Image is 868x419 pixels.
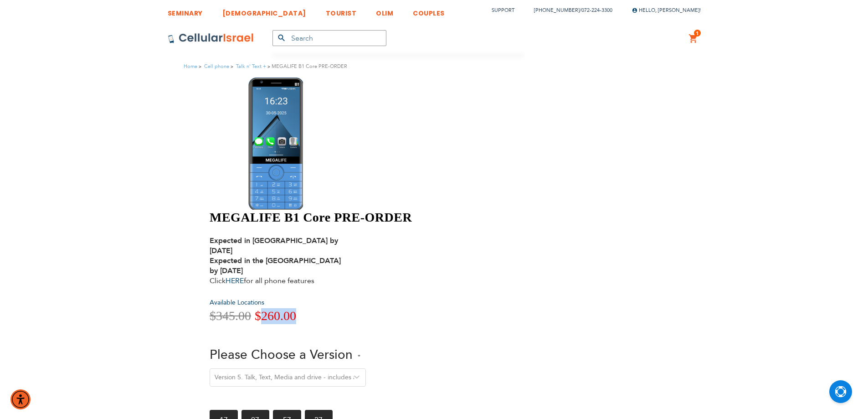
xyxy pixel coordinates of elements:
[184,63,197,70] a: Home
[204,63,229,70] a: Cell phone
[210,236,341,276] strong: Expected in [GEOGRAPHIC_DATA] by [DATE] Expected in the [GEOGRAPHIC_DATA] by [DATE]
[492,7,514,14] a: Support
[226,276,244,286] a: HERE
[222,2,306,19] a: [DEMOGRAPHIC_DATA]
[525,4,612,17] li: /
[168,33,254,44] img: Cellular Israel Logo
[210,309,251,323] span: $345.00
[210,346,353,363] span: Please Choose a Version
[696,30,699,37] span: 1
[376,2,393,19] a: OLIM
[534,7,580,14] a: [PHONE_NUMBER]
[236,63,266,70] a: Talk n' Text +
[266,62,347,71] li: MEGALIFE B1 Core PRE-ORDER
[688,33,699,44] a: 1
[210,298,264,307] a: Available Locations
[255,309,296,323] span: $260.00
[248,78,303,210] img: MEGALIFE B1 Core PRE-ORDER
[326,2,357,19] a: TOURIST
[632,7,701,14] span: Hello, [PERSON_NAME]!
[210,236,351,286] div: Click for all phone features
[581,7,612,14] a: 072-224-3300
[168,2,203,19] a: SEMINARY
[10,389,31,409] div: Accessibility Menu
[413,2,445,19] a: COUPLES
[210,210,529,225] h1: MEGALIFE B1 Core PRE-ORDER
[272,30,386,46] input: Search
